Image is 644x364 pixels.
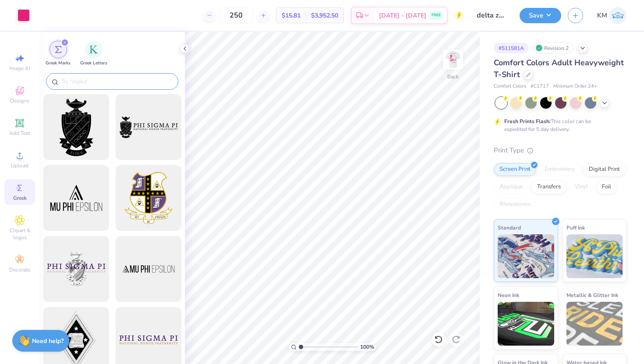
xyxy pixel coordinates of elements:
span: # C1717 [531,83,549,90]
span: Add Text [9,130,30,137]
span: Greek [13,194,27,201]
div: Vinyl [569,180,594,194]
button: Save [520,8,561,23]
input: – – [219,7,253,23]
span: [DATE] - [DATE] [379,11,426,20]
img: Back [444,51,462,68]
a: KM [597,7,626,24]
div: Revision 2 [533,42,573,53]
span: Greek Letters [80,60,107,67]
input: Untitled Design [470,7,513,24]
span: 100 % [360,343,374,351]
span: Standard [498,223,521,232]
img: Standard [498,234,554,278]
span: KM [597,11,607,21]
img: Kylia Mease [609,7,626,24]
div: Screen Print [494,163,536,176]
div: filter for Greek Marks [46,41,71,67]
div: # 511581A [494,42,529,53]
span: Neon Ink [498,290,519,300]
span: Minimum Order: 24 + [553,83,597,90]
span: Puff Ink [566,223,585,232]
button: filter button [46,41,71,67]
span: Designs [10,97,29,104]
span: Clipart & logos [4,227,35,241]
div: Rhinestones [494,198,536,211]
span: FREE [432,12,441,18]
div: Foil [596,180,617,194]
span: Greek Marks [46,60,71,67]
div: Embroidery [539,163,580,176]
div: Print Type [494,145,626,155]
span: Decorate [9,266,30,273]
div: Back [447,73,459,81]
div: filter for Greek Letters [80,41,107,67]
img: Metallic & Glitter Ink [566,302,623,346]
div: Transfers [531,180,566,194]
span: Comfort Colors Adult Heavyweight T-Shirt [494,57,624,80]
span: $15.81 [282,11,301,20]
img: Neon Ink [498,302,554,346]
div: This color can be expedited for 5 day delivery. [504,117,612,133]
span: Comfort Colors [494,83,526,90]
img: Puff Ink [566,234,623,278]
div: Applique [494,180,529,194]
strong: Fresh Prints Flash: [504,118,551,125]
img: Greek Marks Image [55,46,62,53]
div: Digital Print [583,163,626,176]
input: Try "Alpha" [60,77,173,86]
span: Image AI [10,65,30,72]
strong: Need help? [32,337,64,345]
span: Metallic & Glitter Ink [566,290,618,300]
span: Upload [11,162,28,169]
img: Greek Letters Image [89,45,98,54]
button: filter button [80,41,107,67]
span: $3,952.50 [311,11,338,20]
